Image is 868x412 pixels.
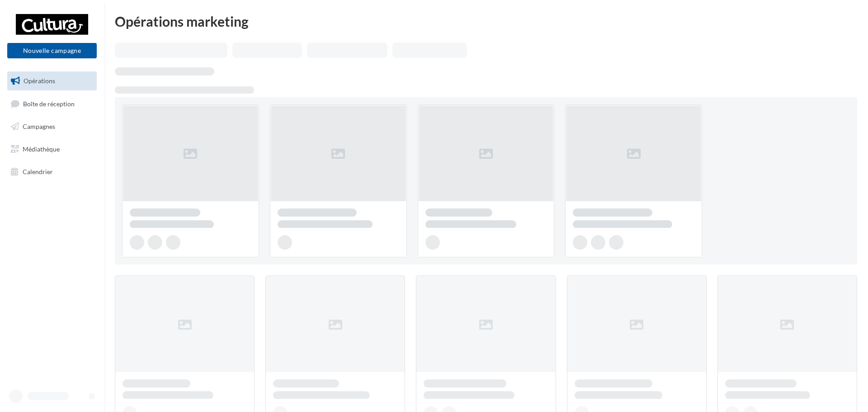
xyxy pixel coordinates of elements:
span: Calendrier [23,167,53,175]
a: Opérations [5,71,99,90]
span: Campagnes [23,123,55,130]
a: Calendrier [5,162,99,181]
a: Boîte de réception [5,94,99,114]
span: Boîte de réception [23,99,75,107]
span: Opérations [24,77,55,85]
div: Opérations marketing [115,14,857,28]
span: Médiathèque [23,145,60,153]
button: Nouvelle campagne [7,43,97,58]
a: Campagnes [5,117,99,136]
a: Médiathèque [5,140,99,159]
